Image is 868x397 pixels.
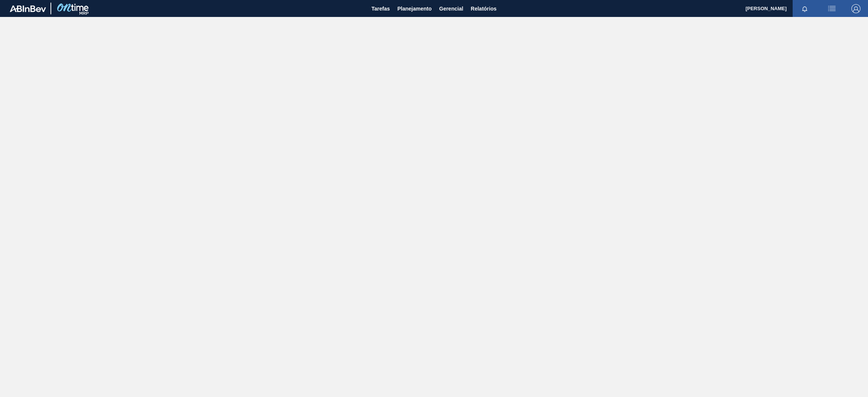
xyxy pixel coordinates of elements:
span: Tarefas [371,4,390,13]
button: Notificações [793,3,817,14]
img: TNhmsLtSVTkK8tSr43FrP2fwEKptu5GPRR3wAAAABJRU5ErkJggg== [10,5,46,12]
img: Logout [851,4,860,13]
span: Relatórios [471,4,497,13]
span: Gerencial [439,4,463,13]
span: Planejamento [397,4,432,13]
img: userActions [827,4,836,13]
